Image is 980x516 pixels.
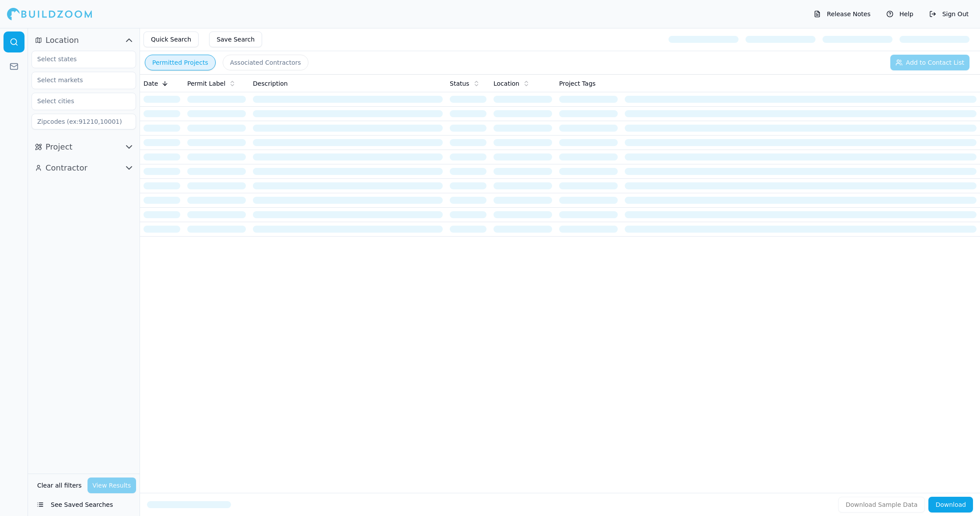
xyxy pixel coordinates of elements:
button: Save Search [209,31,262,47]
span: Date [143,79,158,88]
input: Select markets [32,72,125,88]
button: Associated Contractors [223,55,308,70]
button: Release Notes [809,7,875,21]
button: Quick Search [143,31,199,47]
span: Location [45,34,79,46]
button: Contractor [31,161,136,175]
span: Project Tags [559,79,595,88]
button: Help [882,7,918,21]
button: Project [31,140,136,154]
span: Project [45,141,73,153]
span: Contractor [45,162,87,174]
button: Clear all filters [35,478,84,493]
span: Location [493,79,519,88]
button: Permitted Projects [145,55,216,70]
button: See Saved Searches [31,497,136,513]
button: Sign Out [925,7,973,21]
input: Select cities [32,93,125,109]
span: Description [253,79,288,88]
input: Zipcodes (ex:91210,10001) [31,114,136,129]
span: Status [450,79,469,88]
input: Select states [32,51,125,67]
button: Location [31,33,136,47]
button: Download [928,497,973,513]
span: Permit Label [187,79,225,88]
